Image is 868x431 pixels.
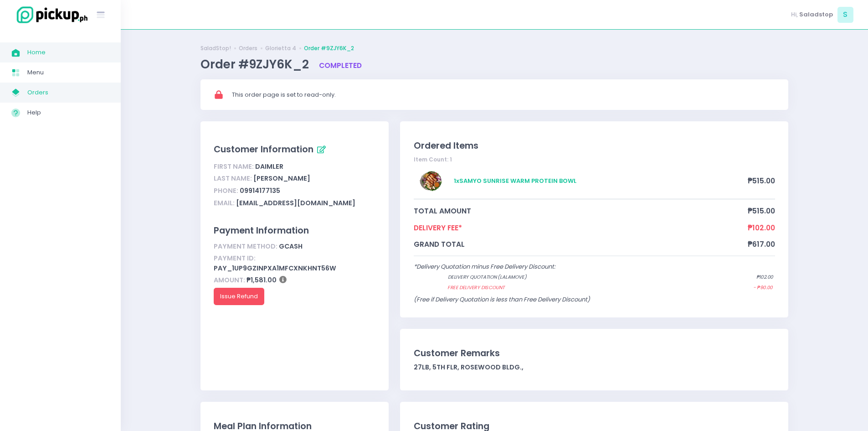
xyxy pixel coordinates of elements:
[200,56,312,73] span: Order #9ZJY6K_2
[447,274,720,281] span: Delivery quotation (lalamove)
[414,223,748,233] span: Delivery Fee*
[214,142,375,158] div: Customer Information
[214,162,254,171] span: First Name:
[214,275,375,287] div: ₱1,581.00
[414,347,775,360] div: Customer Remarks
[304,44,354,52] a: Order #9ZJY6K_2
[791,10,798,19] span: Hi,
[214,254,256,263] span: Payment ID:
[214,224,375,237] div: Payment Information
[27,47,109,58] span: Home
[214,253,375,275] div: pay_1UP9gZinPxa1MfCxNKHNT56W
[214,288,264,305] button: Issue Refund
[748,239,775,249] span: ₱617.00
[414,262,555,271] span: *Delivery Quotation minus Free Delivery Discount:
[414,206,748,216] span: total amount
[214,173,375,185] div: [PERSON_NAME]
[414,156,775,164] div: Item Count: 1
[232,90,776,99] div: This order page is set to read-only.
[265,44,296,52] a: Glorietta 4
[214,186,238,195] span: Phone:
[414,363,775,372] div: 27LB, 5th Flr, Rosewood Bldg.,
[756,274,773,281] span: ₱102.00
[319,61,362,70] span: completed
[214,185,375,197] div: 09914177135
[748,223,775,233] span: ₱102.00
[214,240,375,253] div: gcash
[214,197,375,209] div: [EMAIL_ADDRESS][DOMAIN_NAME]
[837,7,853,23] span: S
[414,139,775,152] div: Ordered Items
[214,174,252,183] span: Last Name:
[214,198,235,208] span: Email:
[214,161,375,173] div: Daimler
[447,284,717,291] span: Free Delivery Discount
[27,67,109,78] span: Menu
[239,44,257,52] a: Orders
[27,87,109,99] span: Orders
[414,239,748,249] span: grand total
[414,295,590,304] span: (Free if Delivery Quotation is less than Free Delivery Discount)
[799,10,833,19] span: Saladstop
[27,107,109,119] span: Help
[200,44,231,52] a: SaladStop!
[11,5,89,25] img: logo
[214,242,277,251] span: Payment Method:
[748,206,775,216] span: ₱515.00
[753,284,772,291] span: - ₱90.00
[214,275,245,285] span: Amount:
